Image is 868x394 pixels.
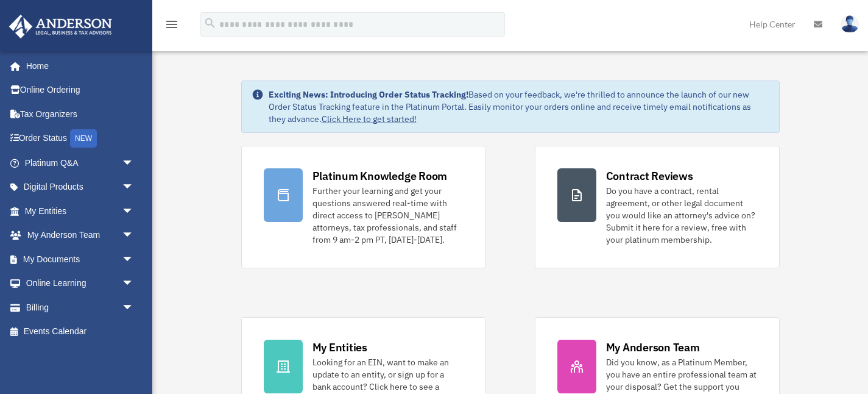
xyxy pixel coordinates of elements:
[269,88,769,125] div: Based on your feedback, we're thrilled to announce the launch of our new Order Status Tracking fe...
[9,78,152,102] a: Online Ordering
[9,247,152,271] a: My Documentsarrow_drop_down
[164,17,179,32] i: menu
[122,271,146,296] span: arrow_drop_down
[241,146,486,268] a: Platinum Knowledge Room Further your learning and get your questions answered real-time with dire...
[9,151,152,175] a: Platinum Q&Aarrow_drop_down
[9,320,152,344] a: Events Calendar
[122,199,146,224] span: arrow_drop_down
[70,129,97,148] div: NEW
[312,185,464,246] div: Further your learning and get your questions answered real-time with direct access to [PERSON_NAM...
[122,151,146,176] span: arrow_drop_down
[606,340,700,355] div: My Anderson Team
[122,223,146,248] span: arrow_drop_down
[9,102,152,126] a: Tax Organizers
[9,199,152,223] a: My Entitiesarrow_drop_down
[606,185,757,246] div: Do you have a contract, rental agreement, or other legal document you would like an attorney's ad...
[164,21,179,32] a: menu
[606,168,693,184] div: Contract Reviews
[5,15,116,38] img: Anderson Advisors Platinum Portal
[9,295,152,320] a: Billingarrow_drop_down
[535,146,780,268] a: Contract Reviews Do you have a contract, rental agreement, or other legal document you would like...
[312,168,448,184] div: Platinum Knowledge Room
[841,15,859,33] img: User Pic
[122,247,146,272] span: arrow_drop_down
[9,175,152,199] a: Digital Productsarrow_drop_down
[269,89,468,100] strong: Exciting News: Introducing Order Status Tracking!
[312,340,367,355] div: My Entities
[9,271,152,296] a: Online Learningarrow_drop_down
[9,223,152,248] a: My Anderson Teamarrow_drop_down
[9,54,146,78] a: Home
[122,175,146,200] span: arrow_drop_down
[9,126,152,151] a: Order StatusNEW
[122,295,146,320] span: arrow_drop_down
[203,16,217,30] i: search
[322,113,417,124] a: Click Here to get started!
